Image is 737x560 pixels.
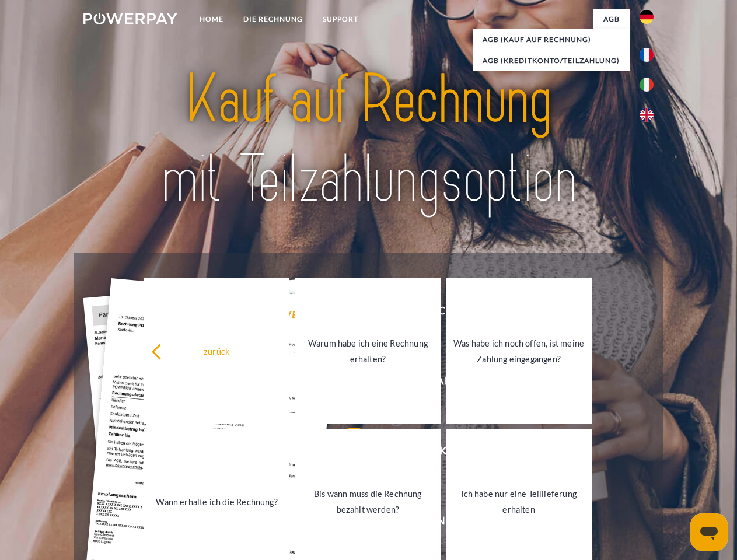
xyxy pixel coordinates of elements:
img: en [640,108,654,122]
div: zurück [151,343,282,359]
div: Ich habe nur eine Teillieferung erhalten [453,486,585,517]
img: it [640,78,654,92]
div: Warum habe ich eine Rechnung erhalten? [302,335,434,367]
a: Was habe ich noch offen, ist meine Zahlung eingegangen? [446,278,592,424]
img: de [640,10,654,24]
a: agb [593,9,630,30]
img: title-powerpay_de.svg [111,56,626,223]
div: Was habe ich noch offen, ist meine Zahlung eingegangen? [453,335,585,367]
a: AGB (Kauf auf Rechnung) [473,29,630,50]
img: logo-powerpay-white.svg [83,13,177,24]
a: AGB (Kreditkonto/Teilzahlung) [473,50,630,71]
a: DIE RECHNUNG [233,9,313,30]
div: Wann erhalte ich die Rechnung? [151,494,282,509]
div: Bis wann muss die Rechnung bezahlt werden? [302,486,434,517]
a: SUPPORT [313,9,368,30]
a: Home [190,9,233,30]
iframe: Schaltfläche zum Öffnen des Messaging-Fensters [690,513,728,551]
img: fr [640,48,654,62]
